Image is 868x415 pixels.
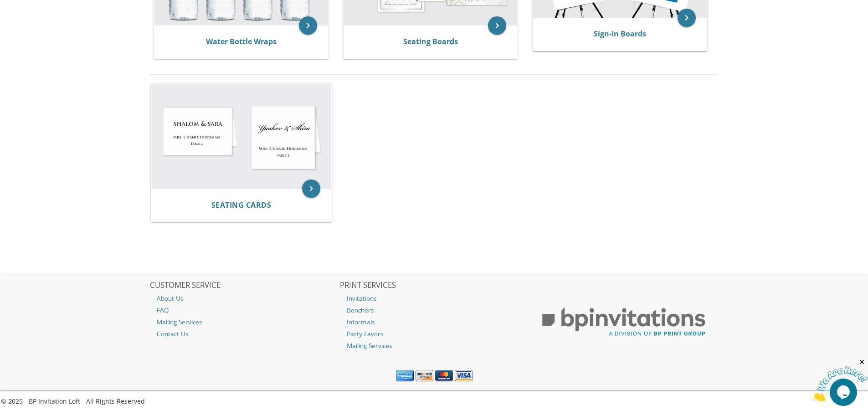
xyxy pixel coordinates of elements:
a: keyboard_arrow_right [302,179,320,198]
a: Seating Boards [403,36,458,46]
a: keyboard_arrow_right [678,9,696,27]
a: Contact Us [150,328,339,340]
a: FAQ [150,304,339,316]
a: Party Favors [340,328,529,340]
a: Water Bottle Wraps [206,36,277,46]
img: MasterCard [435,370,453,382]
h2: PRINT SERVICES [340,281,529,290]
a: Invitations [340,292,529,304]
a: Informals [340,316,529,328]
a: keyboard_arrow_right [488,16,506,35]
a: Seating Cards [211,201,272,210]
img: Visa [455,370,473,382]
img: American Express [396,370,414,382]
img: BP Print Group [529,299,718,345]
img: Seating Cards [151,83,332,189]
a: Benchers [340,304,529,316]
a: keyboard_arrow_right [299,16,317,35]
img: Discover [416,370,433,382]
a: Mailing Services [340,340,529,352]
iframe: chat widget [812,358,868,401]
a: About Us [150,292,339,304]
a: Sign-In Boards [594,29,646,39]
a: Mailing Services [150,316,339,328]
span: Seating Cards [211,200,272,210]
h2: CUSTOMER SERVICE [150,281,339,290]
